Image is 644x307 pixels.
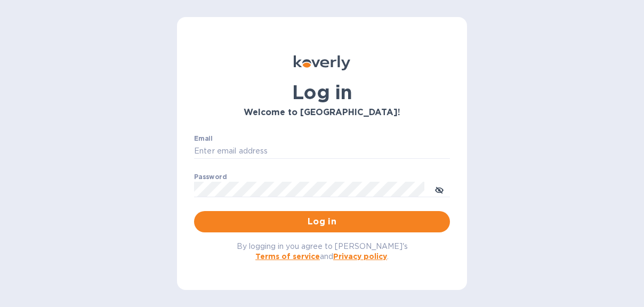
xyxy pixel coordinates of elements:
[194,174,227,180] label: Password
[255,252,320,261] a: Terms of service
[237,242,408,261] span: By logging in you agree to [PERSON_NAME]'s and .
[194,135,213,142] label: Email
[194,211,450,232] button: Log in
[429,179,450,200] button: toggle password visibility
[203,215,441,228] span: Log in
[294,55,350,70] img: Koverly
[194,81,450,103] h1: Log in
[333,252,387,261] a: Privacy policy
[194,108,450,118] h3: Welcome to [GEOGRAPHIC_DATA]!
[194,143,450,159] input: Enter email address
